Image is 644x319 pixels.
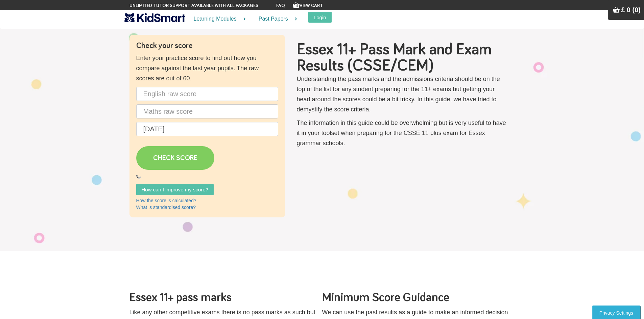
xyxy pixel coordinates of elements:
h1: Essex 11+ Pass Mark and Exam Results (CSSE/CEM) [297,42,508,74]
a: Learning Modules [185,10,250,28]
h2: Essex 11+ pass marks [129,292,317,304]
span: £ 0 (0) [621,6,641,14]
img: Your items in the shopping basket [293,2,300,8]
img: Your items in the shopping basket [613,6,620,13]
h4: Check your score [136,42,278,50]
button: Login [308,12,332,23]
h2: Minimum Score Guidance [322,292,510,304]
input: English raw score [136,87,278,101]
p: Understanding the pass marks and the admissions criteria should be on the top of the list for any... [297,74,508,114]
a: View Cart [293,3,323,8]
p: The information in this guide could be overwhelming but is very useful to have it in your toolset... [297,118,508,148]
a: Past Papers [250,10,302,28]
a: FAQ [276,3,285,8]
img: loader.gif [136,173,142,179]
a: What is standardised score? [136,205,196,210]
a: How can I improve my score? [136,184,214,195]
input: Maths raw score [136,104,278,118]
a: How the score is calculated? [136,198,196,203]
img: KidSmart logo [124,12,185,24]
a: CHECK SCORE [136,146,214,170]
span: Unlimited tutor support available with all packages [129,2,258,9]
p: Enter your practice score to find out how you compare against the last year pupils. The raw score... [136,53,278,83]
input: Date of birth (d/m/y) e.g. 27/12/2007 [136,122,278,136]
